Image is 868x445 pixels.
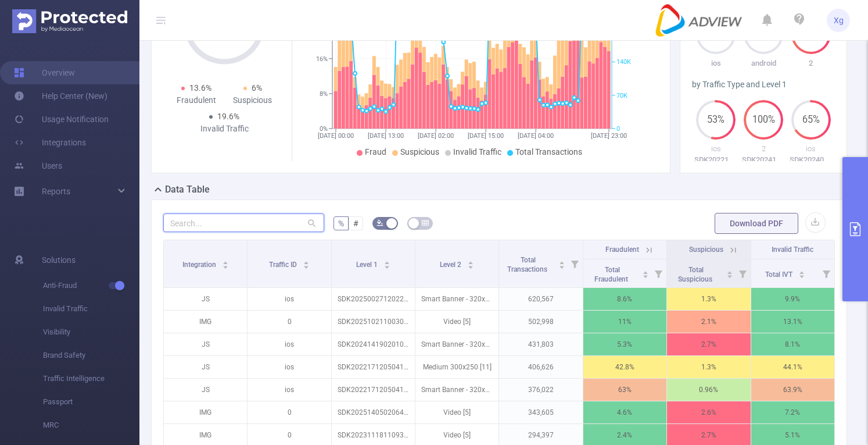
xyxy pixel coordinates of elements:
[751,333,834,355] p: 8.1%
[558,259,565,263] i: icon: caret-up
[189,83,211,92] span: 13.6%
[499,288,582,310] p: 620,567
[415,333,498,355] p: Smart Banner - 320x50 [0]
[164,311,247,333] p: IMG
[248,379,331,401] p: ios
[353,219,358,228] span: #
[42,187,70,196] span: Reports
[692,79,834,91] div: by Traffic Type and Level 1
[12,9,127,33] img: Protected Media
[14,131,86,154] a: Integrations
[468,264,474,268] i: icon: caret-down
[43,390,139,414] span: Passport
[583,311,666,333] p: 11%
[43,321,139,344] span: Visibility
[43,297,139,321] span: Invalid Traffic
[332,379,415,401] p: SDK20221712050410xhhnonnqqwbv3yi
[318,132,354,140] tspan: [DATE] 00:00
[383,259,390,263] i: icon: caret-up
[740,143,787,155] p: 2
[453,147,501,156] span: Invalid Traffic
[772,245,813,254] span: Invalid Traffic
[667,288,750,310] p: 1.3%
[765,270,794,279] span: Total IVT
[751,311,834,333] p: 13.1%
[415,311,498,333] p: Video [5]
[415,379,498,401] p: Smart Banner - 320x50 [0]
[164,288,247,310] p: JS
[734,259,751,287] i: Filter menu
[400,147,439,156] span: Suspicious
[182,261,218,269] span: Integration
[422,219,429,226] i: icon: table
[248,401,331,423] p: 0
[667,333,750,355] p: 2.7%
[320,125,328,133] tspan: 0%
[642,269,649,276] div: Sort
[791,115,831,124] span: 65%
[799,273,805,277] i: icon: caret-down
[751,356,834,378] p: 44.1%
[468,132,504,140] tspan: [DATE] 15:00
[583,333,666,355] p: 5.3%
[269,261,299,269] span: Traffic ID
[834,9,844,32] span: Xg
[14,61,75,84] a: Overview
[43,274,139,297] span: Anti-Fraud
[42,248,76,272] span: Solutions
[726,273,733,277] i: icon: caret-down
[332,333,415,355] p: SDK20241419020101vsp8u0y4dp7bqf1
[248,333,331,355] p: ios
[692,154,740,166] p: SDK20221712050410xhhnonnqqwbv3yi
[667,356,750,378] p: 1.3%
[583,356,666,378] p: 42.8%
[196,123,253,135] div: Invalid Traffic
[518,132,554,140] tspan: [DATE] 04:00
[558,264,565,268] i: icon: caret-down
[332,356,415,378] p: SDK20221712050410xhhnonnqqwbv3yi
[751,288,834,310] p: 9.9%
[468,259,474,263] i: icon: caret-up
[616,92,627,99] tspan: 70K
[383,264,390,268] i: icon: caret-down
[168,94,224,106] div: Fraudulent
[467,259,474,266] div: Sort
[507,256,549,273] span: Total Transactions
[248,356,331,378] p: ios
[787,154,835,166] p: SDK20240213020451qsfgewatm3hwx06
[799,269,805,273] i: icon: caret-up
[14,84,107,108] a: Help Center (New)
[338,219,344,228] span: %
[696,115,736,124] span: 53%
[692,58,740,69] p: ios
[164,379,247,401] p: JS
[356,261,379,269] span: Level 1
[303,264,309,268] i: icon: caret-down
[332,288,415,310] p: SDK20250027120226cxxdb7eglzgd08b
[744,115,783,124] span: 100%
[164,401,247,423] p: IMG
[42,180,70,203] a: Reports
[368,132,404,140] tspan: [DATE] 13:00
[222,259,229,266] div: Sort
[163,213,324,232] input: Search...
[667,311,750,333] p: 2.1%
[678,266,714,283] span: Total Suspicious
[751,379,834,401] p: 63.9%
[740,58,787,69] p: android
[726,269,733,276] div: Sort
[558,259,565,266] div: Sort
[594,266,630,283] span: Total Fraudulent
[643,273,649,277] i: icon: caret-down
[43,367,139,390] span: Traffic Intelligence
[787,58,835,69] p: 2
[248,288,331,310] p: ios
[224,94,281,106] div: Suspicious
[605,245,639,254] span: Fraudulent
[43,344,139,367] span: Brand Safety
[43,414,139,437] span: MRC
[332,311,415,333] p: SDK202510211003097k4b8bd81fh0iw0
[566,240,583,287] i: Filter menu
[751,401,834,423] p: 7.2%
[798,269,805,276] div: Sort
